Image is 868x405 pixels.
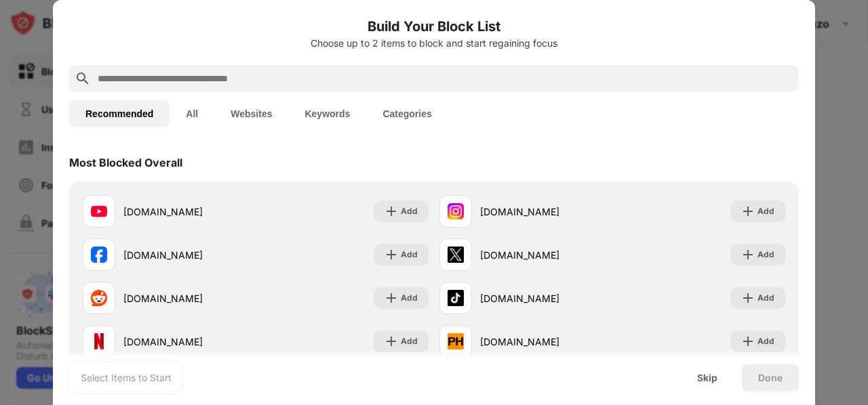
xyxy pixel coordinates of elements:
[401,205,418,218] div: Add
[69,16,799,37] h6: Build Your Block List
[697,372,717,383] div: Skip
[91,333,107,349] img: favicons
[123,205,256,219] div: [DOMAIN_NAME]
[170,100,214,127] button: All
[401,335,418,348] div: Add
[480,291,612,305] div: [DOMAIN_NAME]
[366,100,448,127] button: Categories
[448,290,464,306] img: favicons
[401,248,418,261] div: Add
[75,70,91,87] img: search.svg
[758,372,783,383] div: Done
[214,100,288,127] button: Websites
[91,247,107,263] img: favicons
[757,205,774,218] div: Add
[757,291,774,305] div: Add
[69,38,799,49] div: Choose up to 2 items to block and start regaining focus
[480,205,612,219] div: [DOMAIN_NAME]
[757,248,774,261] div: Add
[81,371,172,385] div: Select Items to Start
[288,100,366,127] button: Keywords
[448,333,464,349] img: favicons
[123,248,256,262] div: [DOMAIN_NAME]
[91,290,107,306] img: favicons
[448,203,464,219] img: favicons
[123,291,256,305] div: [DOMAIN_NAME]
[91,203,107,219] img: favicons
[480,248,612,262] div: [DOMAIN_NAME]
[757,335,774,348] div: Add
[401,291,418,305] div: Add
[448,247,464,263] img: favicons
[69,100,170,127] button: Recommended
[69,156,182,169] div: Most Blocked Overall
[123,335,256,349] div: [DOMAIN_NAME]
[480,335,612,349] div: [DOMAIN_NAME]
